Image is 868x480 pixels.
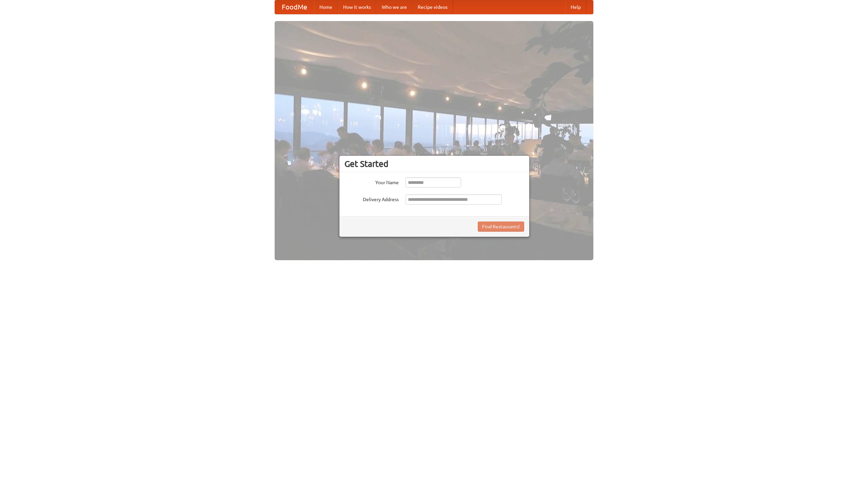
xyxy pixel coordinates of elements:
h3: Get Started [344,159,524,169]
a: Home [314,0,338,14]
a: Help [565,0,586,14]
label: Delivery Address [344,194,399,203]
label: Your Name [344,177,399,186]
a: How it works [338,0,376,14]
button: Find Restaurants! [478,222,524,232]
a: Who we are [376,0,412,14]
a: FoodMe [275,0,314,14]
a: Recipe videos [412,0,453,14]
